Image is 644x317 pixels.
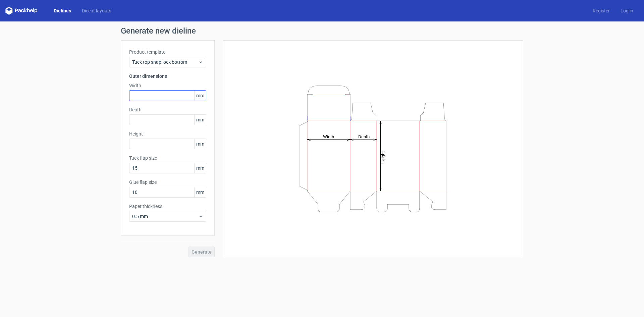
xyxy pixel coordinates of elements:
a: Diecut layouts [76,7,117,14]
span: Tuck top snap lock bottom [132,59,198,65]
a: Log in [615,7,639,14]
span: mm [194,187,206,197]
tspan: Width [323,134,334,139]
h3: Outer dimensions [129,73,206,80]
span: mm [194,91,206,101]
label: Glue flap size [129,179,206,186]
span: mm [194,163,206,173]
label: Tuck flap size [129,155,206,161]
label: Width [129,82,206,89]
a: Register [587,7,615,14]
span: mm [194,115,206,125]
label: Product template [129,49,206,55]
tspan: Height [380,151,385,163]
a: Dielines [48,7,76,14]
h1: Generate new dieline [121,27,523,35]
tspan: Depth [358,134,370,139]
span: mm [194,139,206,149]
label: Paper thickness [129,203,206,210]
span: 0.5 mm [132,213,198,220]
label: Depth [129,106,206,113]
label: Height [129,130,206,137]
